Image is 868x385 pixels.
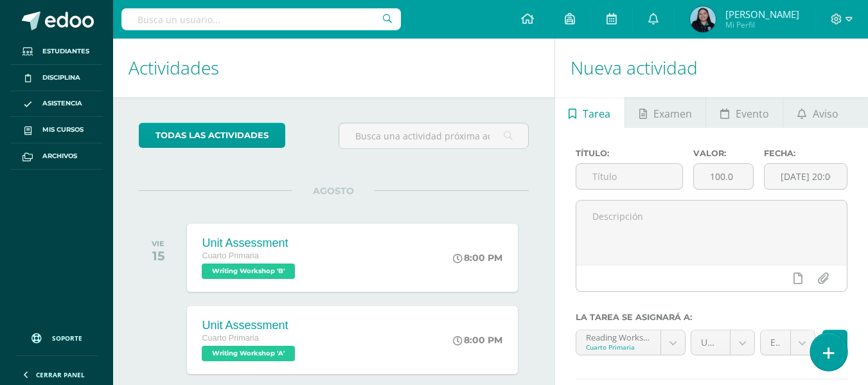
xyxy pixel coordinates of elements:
label: Fecha: [764,148,847,158]
h1: Actividades [128,39,539,97]
span: Soporte [52,334,82,343]
label: Valor: [693,148,754,158]
span: Evaluación (30.0pts) [770,330,781,355]
input: Fecha de entrega [765,164,847,189]
span: Disciplina [42,73,80,83]
span: AGOSTO [292,185,375,197]
a: Tarea [555,97,624,128]
span: Examen [653,98,692,129]
span: Writing Workshop 'B' [202,264,295,279]
span: Cerrar panel [36,370,85,379]
h1: Nueva actividad [571,39,853,97]
label: Título: [576,148,683,158]
input: Puntos máximos [694,164,753,189]
span: [PERSON_NAME] [725,8,799,21]
span: Mi Perfil [725,19,799,30]
a: Asistencia [10,91,103,118]
div: VIE [152,239,164,248]
span: Tarea [583,98,610,129]
div: Cuarto Primaria [586,343,651,352]
a: Evento [706,97,783,128]
div: Reading Workshop 'A' [586,330,651,343]
input: Título [576,164,682,189]
a: todas las Actividades [139,123,285,148]
label: La tarea se asignará a: [576,312,847,322]
div: 15 [152,248,164,264]
img: 8c46c7f4271155abb79e2bc50b6ca956.png [690,6,716,32]
div: Unit Assessment [202,319,298,332]
input: Busca un usuario... [121,8,401,30]
a: Soporte [15,321,98,352]
a: Examen [625,97,705,128]
a: Unidad 3 [691,330,754,355]
a: Disciplina [10,65,103,91]
a: Archivos [10,143,103,170]
span: Cuarto Primaria [202,251,258,260]
a: Estudiantes [10,39,103,65]
span: Mis cursos [42,125,84,135]
div: Unit Assessment [202,237,298,250]
span: Aviso [813,98,838,129]
input: Busca una actividad próxima aquí... [339,123,527,148]
span: Unidad 3 [701,330,720,355]
span: Asistencia [42,98,82,109]
div: 8:00 PM [453,252,502,264]
span: Archivos [42,151,77,161]
span: Evento [736,98,769,129]
a: Evaluación (30.0pts) [761,330,815,355]
div: 8:00 PM [453,334,502,346]
a: Reading Workshop 'A'Cuarto Primaria [576,330,686,355]
a: Mis cursos [10,117,103,143]
span: Estudiantes [42,46,89,57]
span: Cuarto Primaria [202,334,258,343]
a: Aviso [783,97,852,128]
span: Writing Workshop 'A' [202,346,295,361]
